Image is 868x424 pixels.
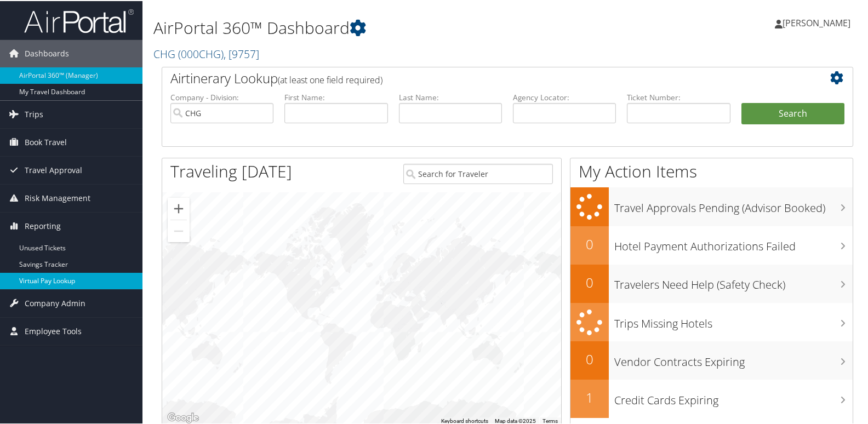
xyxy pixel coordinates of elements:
[570,272,609,291] h2: 0
[570,263,853,302] a: 0Travelers Need Help (Safety Check)
[24,7,134,33] img: airportal-logo.png
[614,348,853,369] h3: Vendor Contracts Expiring
[614,232,853,253] h3: Hotel Payment Authorizations Failed
[570,387,609,406] h2: 1
[170,68,787,87] h2: Airtinerary Lookup
[570,349,609,368] h2: 0
[25,317,82,344] span: Employee Tools
[168,219,190,241] button: Zoom out
[25,128,67,155] span: Book Travel
[627,91,730,102] label: Ticket Number:
[25,156,82,183] span: Travel Approval
[513,91,616,102] label: Agency Locator:
[278,73,382,85] span: (at least one field required)
[170,159,292,182] h1: Traveling [DATE]
[170,91,273,102] label: Company - Division:
[570,159,853,182] h1: My Action Items
[403,163,553,183] input: Search for Traveler
[153,15,625,38] h1: AirPortal 360™ Dashboard
[614,386,853,407] h3: Credit Cards Expiring
[168,197,190,219] button: Zoom in
[741,102,844,124] button: Search
[570,340,853,379] a: 0Vendor Contracts Expiring
[25,100,43,127] span: Trips
[25,289,85,316] span: Company Admin
[783,16,850,28] span: [PERSON_NAME]
[441,416,488,424] button: Keyboard shortcuts
[570,186,853,225] a: Travel Approvals Pending (Advisor Booked)
[165,410,201,424] a: Open this area in Google Maps (opens a new window)
[25,184,90,211] span: Risk Management
[570,379,853,417] a: 1Credit Cards Expiring
[25,211,61,239] span: Reporting
[614,194,853,215] h3: Travel Approvals Pending (Advisor Booked)
[224,45,259,60] span: , [ 9757 ]
[570,234,609,253] h2: 0
[570,225,853,263] a: 0Hotel Payment Authorizations Failed
[153,45,259,60] a: CHG
[570,302,853,341] a: Trips Missing Hotels
[495,417,536,423] span: Map data ©2025
[284,91,387,102] label: First Name:
[25,39,69,66] span: Dashboards
[614,271,853,291] h3: Travelers Need Help (Safety Check)
[399,91,502,102] label: Last Name:
[542,417,558,423] a: Terms (opens in new tab)
[775,5,861,38] a: [PERSON_NAME]
[165,410,201,424] img: Google
[614,310,853,330] h3: Trips Missing Hotels
[178,45,224,60] span: ( 000CHG )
